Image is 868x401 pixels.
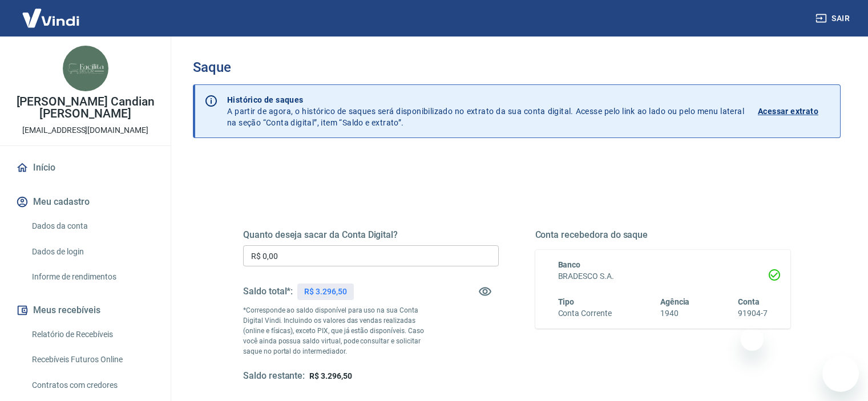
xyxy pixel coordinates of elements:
[243,305,435,357] p: *Corresponde ao saldo disponível para uso na sua Conta Digital Vindi. Incluindo os valores das ve...
[558,297,575,306] span: Tipo
[227,94,744,106] p: Histórico de saques
[558,260,581,269] span: Banco
[14,298,157,323] button: Meus recebíveis
[27,323,157,346] a: Relatório de Recebíveis
[243,370,305,382] h5: Saldo restante:
[27,214,157,238] a: Dados da conta
[741,328,764,351] iframe: Fechar mensagem
[14,1,88,35] img: Vindi
[9,96,162,120] p: [PERSON_NAME] Candian [PERSON_NAME]
[660,297,690,306] span: Agência
[227,94,744,128] p: A partir de agora, o histórico de saques será disponibilizado no extrato da sua conta digital. Ac...
[558,270,768,282] h6: BRADESCO S.A.
[14,189,157,214] button: Meu cadastro
[304,286,346,298] p: R$ 3.296,50
[243,229,499,241] h5: Quanto deseja sacar da Conta Digital?
[813,8,854,29] button: Sair
[309,371,352,380] span: R$ 3.296,50
[535,229,791,241] h5: Conta recebedora do saque
[738,307,768,319] h6: 91904-7
[243,286,293,297] h5: Saldo total*:
[27,374,157,397] a: Contratos com credores
[63,46,108,91] img: f941f530-b4ee-4117-bc58-e033ce39def5.jpeg
[27,240,157,264] a: Dados de login
[27,265,157,289] a: Informe de rendimentos
[193,59,841,75] h3: Saque
[27,348,157,371] a: Recebíveis Futuros Online
[758,106,818,117] p: Acessar extrato
[558,307,612,319] h6: Conta Corrente
[14,155,157,180] a: Início
[822,355,859,392] iframe: Botão para abrir a janela de mensagens
[660,307,690,319] h6: 1940
[738,297,760,306] span: Conta
[758,94,831,128] a: Acessar extrato
[22,124,148,136] p: [EMAIL_ADDRESS][DOMAIN_NAME]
